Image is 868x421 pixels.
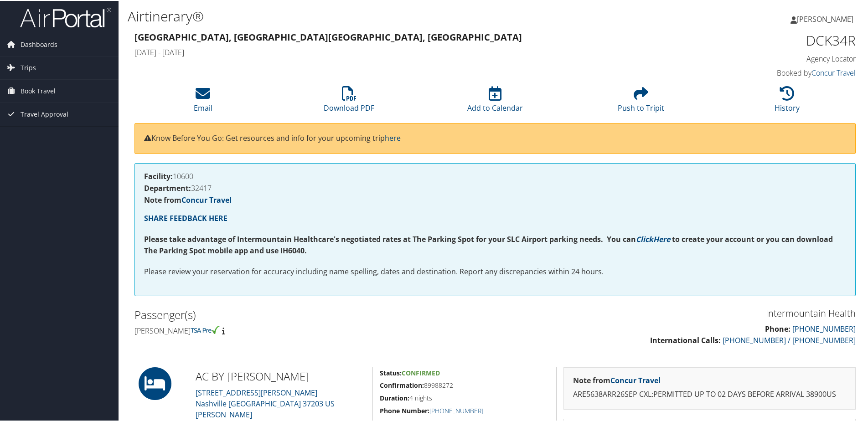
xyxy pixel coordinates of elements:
[144,233,636,243] strong: Please take advantage of Intermountain Healthcare's negotiated rates at The Parking Spot for your...
[811,67,856,77] a: Concur Travel
[144,212,227,222] a: SHARE FEEDBACK HERE
[636,233,653,243] a: Click
[380,380,549,389] h5: 89988272
[686,53,856,63] h4: Agency Locator
[502,306,856,319] h3: Intermountain Health
[402,368,440,376] span: Confirmed
[196,368,366,383] h2: AC BY [PERSON_NAME]
[144,182,191,192] strong: Department:
[144,184,846,191] h4: 32417
[144,170,173,180] strong: Facility:
[194,90,212,112] a: Email
[21,32,57,55] span: Dashboards
[723,334,856,344] a: [PHONE_NUMBER] / [PHONE_NUMBER]
[144,265,846,277] p: Please review your reservation for accuracy including name spelling, dates and destination. Repor...
[144,132,846,144] p: Know Before You Go: Get resources and info for your upcoming trip
[686,67,856,77] h4: Booked by
[610,375,661,385] a: Concur Travel
[380,393,549,402] h5: 4 nights
[573,375,661,385] strong: Note from
[380,393,409,401] strong: Duration:
[134,325,488,335] h4: [PERSON_NAME]
[128,6,618,25] h1: Airtinerary®
[181,194,232,204] a: Concur Travel
[765,323,790,333] strong: Phone:
[20,6,111,27] img: airportal-logo.png
[686,30,856,49] h1: DCK34R
[191,325,220,333] img: tsa-precheck.png
[573,388,846,400] p: ARE5638ARR26SEP CXL:PERMITTED UP TO 02 DAYS BEFORE ARRIVAL 38900US
[467,90,523,112] a: Add to Calendar
[775,90,800,112] a: History
[380,406,429,414] strong: Phone Number:
[134,46,672,56] h4: [DATE] - [DATE]
[21,56,36,78] span: Trips
[650,334,721,344] strong: International Calls:
[380,380,424,389] strong: Confirmation:
[385,132,401,142] a: here
[196,387,335,419] a: [STREET_ADDRESS][PERSON_NAME]Nashville [GEOGRAPHIC_DATA] 37203 US [PERSON_NAME]
[21,102,68,125] span: Travel Approval
[790,5,863,32] a: [PERSON_NAME]
[797,13,853,23] span: [PERSON_NAME]
[653,233,670,243] a: Here
[429,406,483,414] a: [PHONE_NUMBER]
[144,194,232,204] strong: Note from
[618,90,664,112] a: Push to Tripit
[324,90,374,112] a: Download PDF
[134,306,488,322] h2: Passenger(s)
[380,368,402,376] strong: Status:
[134,30,522,42] strong: [GEOGRAPHIC_DATA], [GEOGRAPHIC_DATA] [GEOGRAPHIC_DATA], [GEOGRAPHIC_DATA]
[144,172,846,179] h4: 10600
[792,323,856,333] a: [PHONE_NUMBER]
[21,79,56,102] span: Book Travel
